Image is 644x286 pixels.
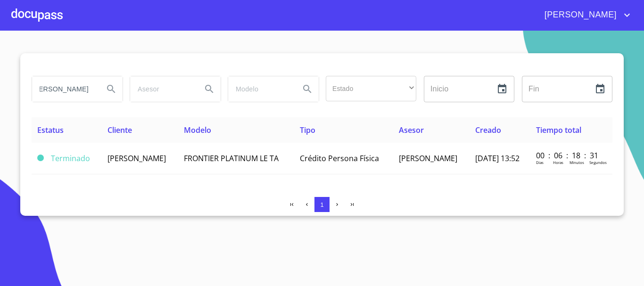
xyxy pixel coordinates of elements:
button: Search [100,78,123,100]
span: Modelo [184,125,211,135]
span: Creado [475,125,501,135]
button: Search [296,78,319,100]
span: FRONTIER PLATINUM LE TA [184,153,279,163]
span: Tiempo total [536,125,581,135]
input: search [130,76,194,102]
input: search [228,76,292,102]
p: Dias [536,160,544,165]
span: Terminado [37,155,44,161]
span: Terminado [51,153,90,163]
p: Segundos [589,160,607,165]
button: account of current user [537,8,633,23]
span: 1 [320,201,323,208]
input: search [32,76,96,102]
span: Tipo [300,125,315,135]
p: Horas [553,160,563,165]
span: [PERSON_NAME] [537,8,621,23]
p: 00 : 06 : 18 : 31 [536,150,600,161]
span: Asesor [399,125,424,135]
span: [PERSON_NAME] [399,153,457,163]
span: Crédito Persona Física [300,153,379,163]
span: Cliente [107,125,132,135]
span: [DATE] 13:52 [475,153,520,163]
span: Estatus [37,125,64,135]
p: Minutos [570,160,584,165]
span: [PERSON_NAME] [107,153,166,163]
button: 1 [314,197,330,212]
div: ​ [326,76,416,101]
button: Search [198,78,221,100]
